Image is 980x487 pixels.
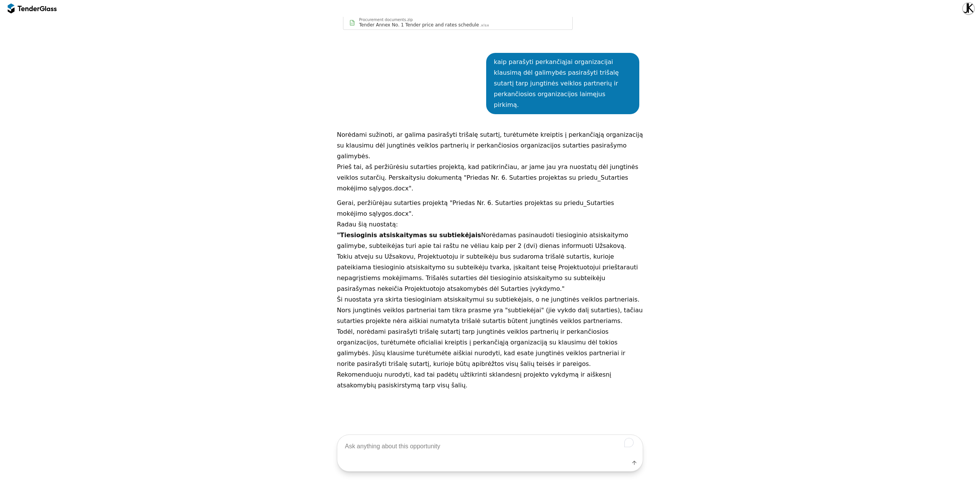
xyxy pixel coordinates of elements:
[337,294,643,326] p: Ši nuostata yra skirta tiesioginiam atsiskaitymui su subtiekėjais, o ne jungtinės veiklos partner...
[337,326,643,369] p: Todėl, norėdami pasirašyti trišalę sutartį tarp jungtinės veiklos partnerių ir perkančiosios orga...
[337,369,643,391] p: Rekomenduoju nurodyti, kad tai padėtų užtikrinti sklandesnį projekto vykdymą ir aiškesnį atsakomy...
[359,18,413,22] div: Procurement documents.zip
[337,219,643,230] p: Radau šią nuostatą:
[343,16,573,30] a: Procurement documents.zipTender Annex No. 1 Tender price and rates schedule.xlsx
[337,130,643,162] p: Norėdami sužinoti, ar galima pasirašyti trišalę sutartį, turėtumėte kreiptis į perkančiąją organi...
[337,231,481,239] strong: "Tiesioginis atsiskaitymas su subtiekėjais
[337,162,643,194] p: Prieš tai, aš peržiūrėsiu sutarties projektą, kad patikrinčiau, ar jame jau yra nuostatų dėl jung...
[494,57,632,110] div: kaip parašyti perkančiąjai organizacijai klausimą dėl galimybės pasirašyti trišalę sutartį tarp j...
[480,23,489,28] div: .xlsx
[359,22,479,28] div: Tender Annex No. 1 Tender price and rates schedule
[337,435,643,457] textarea: To enrich screen reader interactions, please activate Accessibility in Grammarly extension settings
[337,198,643,219] p: Gerai, peržiūrėjau sutarties projektą "Priedas Nr. 6. Sutarties projektas su priedu_Sutarties mok...
[337,230,643,294] p: Norėdamas pasinaudoti tiesioginio atsiskaitymo galimybe, subteikėjas turi apie tai raštu ne vėlia...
